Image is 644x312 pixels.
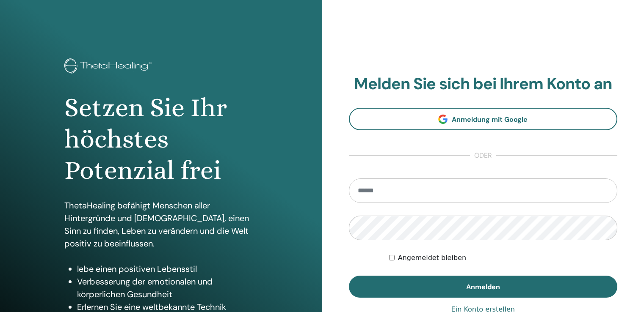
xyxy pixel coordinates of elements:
[452,115,528,124] span: Anmeldung mit Google
[398,253,466,263] label: Angemeldet bleiben
[470,151,496,161] span: oder
[77,263,258,275] li: lebe einen positiven Lebensstil
[466,282,500,291] span: Anmelden
[77,275,258,301] li: Verbesserung der emotionalen und körperlichen Gesundheit
[64,92,258,186] h1: Setzen Sie Ihr höchstes Potenzial frei
[64,199,258,250] p: ThetaHealing befähigt Menschen aller Hintergründe und [DEMOGRAPHIC_DATA], einen Sinn zu finden, L...
[349,74,618,94] h2: Melden Sie sich bei Ihrem Konto an
[349,108,618,130] a: Anmeldung mit Google
[349,276,618,298] button: Anmelden
[389,253,617,263] div: Keep me authenticated indefinitely or until I manually logout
